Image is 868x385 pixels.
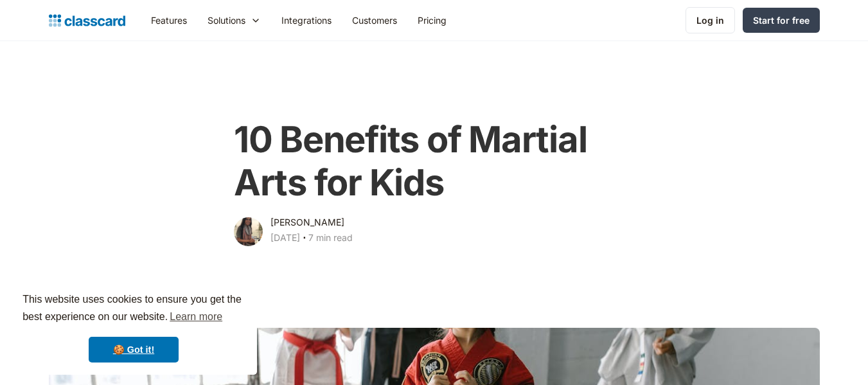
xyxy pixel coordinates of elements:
[168,307,224,327] a: learn more about cookies
[696,13,724,27] div: Log in
[208,13,245,27] div: Solutions
[271,6,342,35] a: Integrations
[270,215,344,230] div: [PERSON_NAME]
[407,6,457,35] a: Pricing
[686,7,735,33] a: Log in
[22,292,245,327] span: This website uses cookies to ensure you get the best experience on our website.
[342,6,407,35] a: Customers
[270,230,300,246] div: [DATE]
[300,230,308,248] div: ‧
[234,118,634,204] h1: 10 Benefits of Martial Arts for Kids
[197,6,271,35] div: Solutions
[753,13,810,27] div: Start for free
[10,280,257,375] div: cookieconsent
[89,337,179,363] a: dismiss cookie message
[308,230,353,246] div: 7 min read
[743,8,820,33] a: Start for free
[141,6,197,35] a: Features
[49,12,125,30] a: home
